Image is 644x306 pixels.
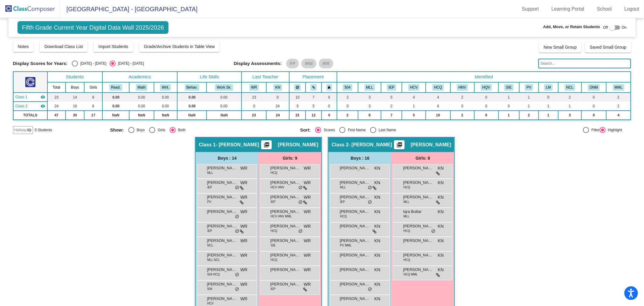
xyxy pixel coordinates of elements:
td: 1 [519,93,539,102]
span: [PERSON_NAME] [340,209,370,215]
span: Add, Move, or Retain Students [543,24,600,30]
th: Keep away students [289,82,306,93]
div: Girls [155,127,165,133]
span: WR [304,194,311,200]
span: HCQ [340,214,347,219]
button: SIE [504,84,514,91]
td: 2 [606,102,631,111]
span: SIE [271,243,275,248]
span: [PERSON_NAME] [340,267,370,273]
button: HNV [457,84,468,91]
span: IEP [207,229,212,233]
span: Display Scores for Years: [13,61,68,66]
button: MML [613,84,624,91]
button: PV [525,84,533,91]
span: do_not_disturb_alt [235,185,239,190]
th: Boys [66,82,84,93]
span: [PERSON_NAME] [270,180,300,186]
mat-radio-group: Select an option [72,60,144,67]
span: KN [374,267,380,273]
button: Grade/Archive Students in Table View [139,41,220,52]
td: NaN [129,111,154,120]
span: HCQ MML [403,272,418,277]
th: Hi Cap - Verbal & Quantitative Qualification [474,82,498,93]
span: Notes [18,44,29,49]
span: New Small Group [544,45,577,50]
td: 3 [358,102,381,111]
td: 47 [47,111,66,120]
th: Placement [289,72,337,82]
td: 4 [426,93,450,102]
td: 16 [66,102,84,111]
td: 1 [558,102,582,111]
div: Girls: 8 [391,152,454,164]
td: 0 [582,93,606,102]
span: Saved Small Group [590,45,626,50]
div: Filter [589,127,600,133]
span: WR [304,281,311,288]
td: 0 [337,102,358,111]
span: [PERSON_NAME] [207,281,237,287]
td: 24 [266,111,289,120]
span: HCQ [271,258,277,262]
th: Do Not Move [582,82,606,93]
th: Hi Cap - Quantitative Qualification [426,82,450,93]
td: 4 [606,111,631,120]
th: Identified [337,72,631,82]
th: 504 Plan [337,82,358,93]
span: [PERSON_NAME] [278,142,318,148]
span: [PERSON_NAME] [340,180,370,186]
span: do_not_disturb_alt [298,229,303,234]
span: KN [438,252,444,259]
span: do_not_disturb_alt [298,185,303,190]
button: Download Class List [40,41,88,52]
div: [DATE] - [DATE] [78,61,106,66]
span: 504 [207,287,212,291]
div: Boys : 14 [196,152,258,164]
span: [PERSON_NAME] [207,180,237,186]
td: Kiya Neely - Neely [13,102,47,111]
td: 3 [358,93,381,102]
mat-chip: IRR [319,59,333,68]
span: [PERSON_NAME] [207,209,237,215]
td: 2 [450,93,474,102]
span: Import Students [98,44,128,49]
td: 1 [539,102,558,111]
span: KN [374,194,380,200]
th: Keep with students [306,82,322,93]
mat-icon: visibility [40,95,45,99]
td: NaN [154,111,178,120]
span: NCL [207,243,213,248]
div: First Name [345,127,366,133]
span: [PERSON_NAME] [403,238,433,244]
button: LM [544,84,553,91]
mat-icon: picture_as_pdf [263,142,270,150]
mat-icon: visibility [40,104,45,109]
button: New Small Group [539,42,582,53]
td: 24 [266,102,289,111]
div: Boys : 16 [328,152,391,164]
span: KN [438,209,444,215]
span: KN [438,267,444,273]
span: [GEOGRAPHIC_DATA] - [GEOGRAPHIC_DATA] [60,4,197,14]
span: - [PERSON_NAME] [216,142,259,148]
span: KN [438,180,444,186]
span: HCV HNV [271,185,284,190]
td: 2 [337,111,358,120]
td: 4 [402,93,426,102]
td: 30 [66,111,84,120]
button: Import Students [94,41,133,52]
td: 23 [242,111,266,120]
a: Support [517,4,544,14]
span: [PERSON_NAME] [340,223,370,229]
td: 6 [426,102,450,111]
th: Hi Cap - Non-Verbal Qualification [450,82,474,93]
span: 0 Students [35,127,52,133]
td: 0 [582,111,606,120]
span: [PERSON_NAME] [403,180,433,186]
div: Both [176,127,186,133]
td: 0 [498,102,519,111]
div: Scores [321,127,335,133]
th: Total [47,82,66,93]
td: Will Randall - Randall [13,93,47,102]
